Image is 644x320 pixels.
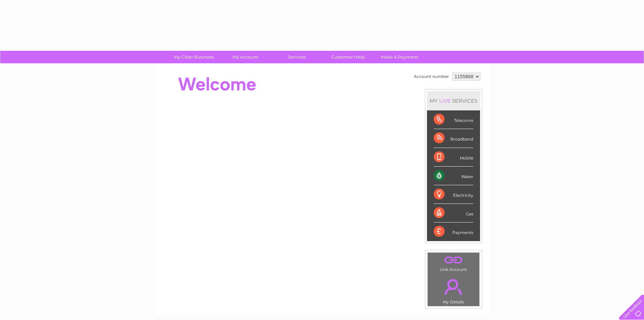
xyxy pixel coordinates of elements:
[217,51,273,63] a: My Account
[434,222,473,241] div: Payments
[434,167,473,185] div: Water
[434,148,473,167] div: Mobile
[427,91,480,110] div: MY SERVICES
[269,51,325,63] a: Services
[429,254,478,266] a: .
[434,129,473,148] div: Broadband
[434,204,473,222] div: Gas
[372,51,427,63] a: Make A Payment
[427,273,480,306] td: My Details
[412,71,451,82] td: Account number
[427,252,480,274] td: Link Account
[438,98,452,104] div: LIVE
[434,110,473,129] div: Telecoms
[434,185,473,204] div: Electricity
[166,51,222,63] a: My Clear Business
[429,275,478,299] a: .
[320,51,376,63] a: Customer Help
